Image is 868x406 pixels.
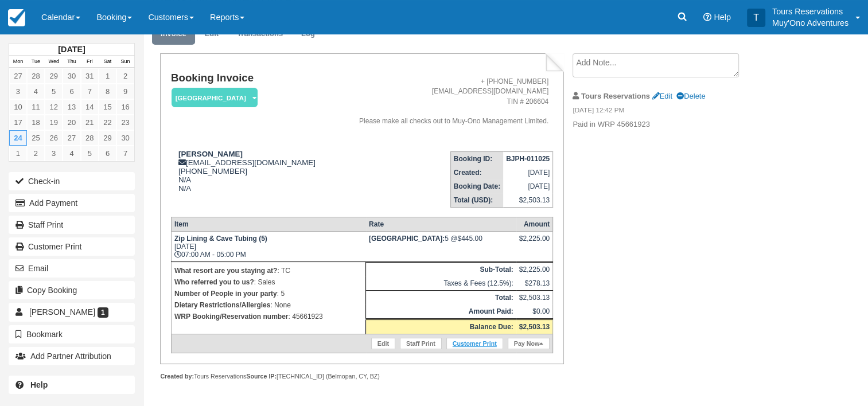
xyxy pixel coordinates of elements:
th: Amount Paid: [366,304,516,319]
a: 4 [63,146,80,161]
a: 29 [99,130,116,146]
a: 10 [9,99,27,115]
p: : 45661923 [174,311,363,322]
a: 26 [45,130,63,146]
a: 22 [99,115,116,130]
div: [EMAIL_ADDRESS][DOMAIN_NAME] [PHONE_NUMBER] N/A N/A [171,150,332,207]
td: $0.00 [516,304,553,319]
a: 31 [81,68,99,84]
div: T [747,9,765,27]
a: 2 [116,68,134,84]
th: Amount [516,217,553,231]
a: 19 [45,115,63,130]
th: Booking Date: [450,179,503,193]
td: [DATE] [503,166,553,179]
p: : Sales [174,276,363,288]
a: 18 [27,115,45,130]
div: Tours Reservations [TECHNICAL_ID] (Belmopan, CY, BZ) [160,372,563,381]
a: 7 [81,84,99,99]
a: Customer Print [446,338,503,349]
a: 14 [81,99,99,115]
strong: Source IP: [246,373,277,380]
a: 25 [27,130,45,146]
a: 13 [63,99,80,115]
p: : TC [174,265,363,276]
span: 1 [98,307,108,318]
a: 27 [63,130,80,146]
a: 3 [9,84,27,99]
td: $2,503.13 [503,193,553,208]
a: Staff Print [400,338,442,349]
td: $278.13 [516,276,553,291]
p: Paid in WRP 45661923 [573,119,766,130]
span: Help [714,13,731,22]
th: Tue [27,56,45,68]
a: [GEOGRAPHIC_DATA] [171,87,254,108]
th: Sun [116,56,134,68]
a: 1 [99,68,116,84]
strong: Dietary Restrictions/Allergies [174,301,270,309]
strong: Thatch Caye Resort [369,235,445,243]
a: 23 [116,115,134,130]
a: Help [9,376,135,394]
strong: What resort are you staying at? [174,267,277,275]
th: Item [171,217,366,231]
a: 3 [45,146,63,161]
a: Customer Print [9,237,135,256]
a: 29 [45,68,63,84]
strong: [PERSON_NAME] [178,150,243,158]
a: 20 [63,115,80,130]
a: Staff Print [9,216,135,234]
a: 12 [45,99,63,115]
a: 8 [99,84,116,99]
a: 28 [27,68,45,84]
a: Edit [371,338,395,349]
th: Mon [9,56,27,68]
p: Muy'Ono Adventures [772,17,848,29]
a: Pay Now [508,338,550,349]
button: Bookmark [9,325,135,343]
p: : 5 [174,288,363,299]
a: 15 [99,99,116,115]
em: [GEOGRAPHIC_DATA] [172,88,258,108]
a: 17 [9,115,27,130]
a: 6 [99,146,116,161]
a: 30 [63,68,80,84]
strong: $2,503.13 [519,323,550,331]
a: 16 [116,99,134,115]
a: Delete [676,92,705,100]
a: 4 [27,84,45,99]
button: Email [9,259,135,278]
em: [DATE] 12:42 PM [573,106,766,118]
td: $2,225.00 [516,262,553,276]
th: Created: [450,166,503,179]
th: Thu [63,56,80,68]
a: 7 [116,146,134,161]
address: + [PHONE_NUMBER] [EMAIL_ADDRESS][DOMAIN_NAME] TIN # 206604 Please make all checks out to Muy-Ono ... [337,77,549,126]
strong: Zip Lining & Cave Tubing (5) [174,235,267,243]
b: Help [30,380,48,389]
th: Rate [366,217,516,231]
button: Add Partner Attribution [9,347,135,365]
th: Balance Due: [366,319,516,334]
a: [PERSON_NAME] 1 [9,303,135,321]
th: Fri [81,56,99,68]
span: $445.00 [457,235,482,243]
button: Copy Booking [9,281,135,299]
p: Tours Reservations [772,6,848,17]
strong: Number of People in your party [174,290,277,298]
a: 1 [9,146,27,161]
p: : None [174,299,363,311]
a: 6 [63,84,80,99]
img: checkfront-main-nav-mini-logo.png [8,9,25,26]
td: $2,503.13 [516,290,553,304]
button: Check-in [9,172,135,190]
a: 28 [81,130,99,146]
th: Total: [366,290,516,304]
td: [DATE] [503,179,553,193]
a: Edit [652,92,672,100]
strong: Tours Reservations [581,92,650,100]
i: Help [703,13,711,21]
a: 30 [116,130,134,146]
button: Add Payment [9,194,135,212]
